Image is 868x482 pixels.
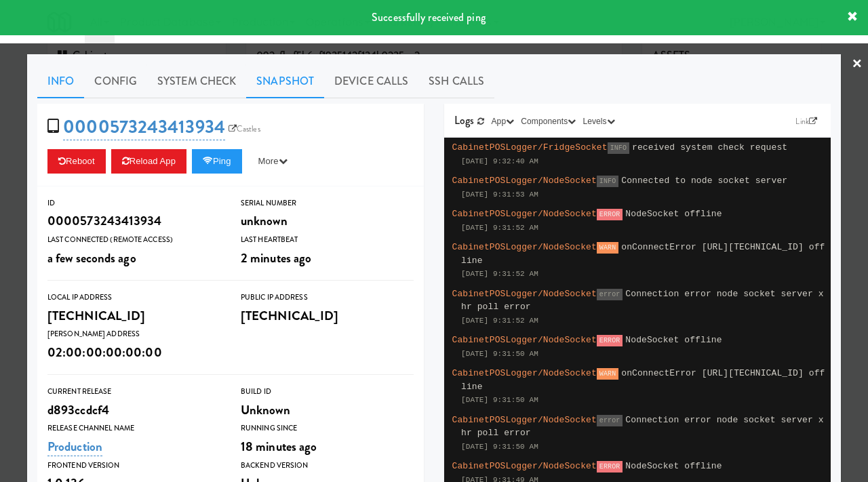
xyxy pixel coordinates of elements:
div: Unknown [241,399,414,422]
span: [DATE] 9:31:53 AM [461,190,538,199]
button: Levels [579,115,618,128]
span: ERROR [597,335,623,346]
span: INFO [608,142,629,154]
div: d893ccdcf4 [47,399,220,422]
span: Connection error node socket server xhr poll error [461,289,824,313]
div: ID [47,197,220,210]
span: NodeSocket offline [625,209,722,219]
button: Reboot [47,149,106,174]
div: Last Connected (Remote Access) [47,233,220,247]
a: Device Calls [324,64,418,98]
button: App [488,115,518,128]
span: Connected to node socket server [621,176,787,186]
a: System Check [147,64,246,98]
span: 18 minutes ago [241,437,317,456]
span: error [597,289,623,300]
span: CabinetPOSLogger/FridgeSocket [452,142,608,153]
div: Last Heartbeat [241,233,414,247]
span: a few seconds ago [47,249,136,267]
span: onConnectError [URL][TECHNICAL_ID] offline [461,242,825,266]
div: 0000573243413934 [47,209,220,233]
span: [DATE] 9:32:40 AM [461,157,538,165]
span: [DATE] 9:31:50 AM [461,396,538,404]
span: onConnectError [URL][TECHNICAL_ID] offline [461,368,825,392]
span: CabinetPOSLogger/NodeSocket [452,289,597,299]
span: Logs [454,113,474,128]
a: × [852,43,863,85]
span: CabinetPOSLogger/NodeSocket [452,335,597,345]
button: Components [517,115,579,128]
div: Serial Number [241,197,414,210]
a: SSH Calls [418,64,494,98]
span: WARN [597,368,618,380]
span: CabinetPOSLogger/NodeSocket [452,242,597,252]
a: Snapshot [246,64,324,98]
div: Local IP Address [47,291,220,304]
button: Ping [192,149,242,174]
span: NodeSocket offline [625,335,722,345]
span: Connection error node socket server xhr poll error [461,415,824,439]
span: CabinetPOSLogger/NodeSocket [452,368,597,378]
div: Public IP Address [241,291,414,304]
span: CabinetPOSLogger/NodeSocket [452,415,597,425]
span: CabinetPOSLogger/NodeSocket [452,209,597,219]
a: Link [792,115,821,128]
span: [DATE] 9:31:50 AM [461,443,538,451]
a: Production [47,437,102,456]
span: [DATE] 9:31:52 AM [461,270,538,278]
div: unknown [241,209,414,233]
div: [PERSON_NAME] Address [47,327,220,341]
span: ERROR [597,461,623,473]
span: [DATE] 9:31:52 AM [461,224,538,232]
span: 2 minutes ago [241,249,311,267]
span: INFO [597,176,618,187]
span: [DATE] 9:31:50 AM [461,350,538,358]
div: [TECHNICAL_ID] [47,304,220,327]
span: received system check request [632,142,787,153]
span: [DATE] 9:31:52 AM [461,317,538,325]
button: Reload App [111,149,186,174]
div: Backend Version [241,459,414,473]
a: Info [37,64,84,98]
div: Release Channel Name [47,422,220,435]
div: Current Release [47,385,220,399]
span: CabinetPOSLogger/NodeSocket [452,176,597,186]
span: WARN [597,242,618,254]
span: Successfully received ping [372,9,486,25]
div: Build Id [241,385,414,399]
span: CabinetPOSLogger/NodeSocket [452,461,597,471]
span: NodeSocket offline [625,461,722,471]
div: 02:00:00:00:00:00 [47,341,220,364]
div: [TECHNICAL_ID] [241,304,414,327]
div: Running Since [241,422,414,435]
a: Config [84,64,147,98]
a: 0000573243413934 [63,114,225,140]
span: error [597,415,623,426]
button: More [248,149,298,174]
span: ERROR [597,209,623,220]
div: Frontend Version [47,459,220,473]
a: Castles [225,122,264,136]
